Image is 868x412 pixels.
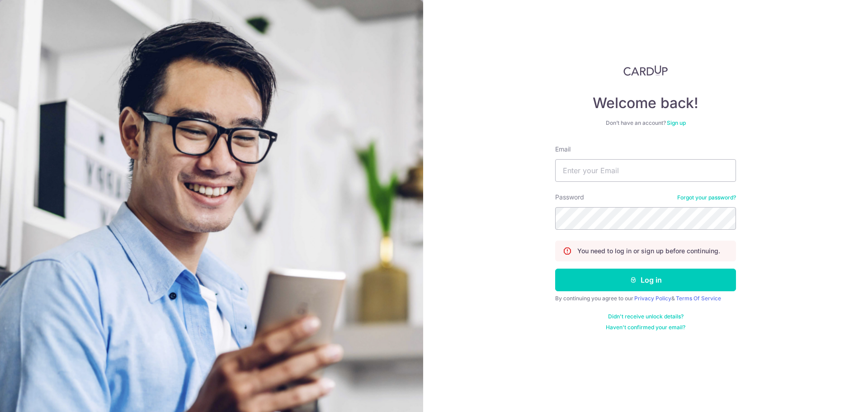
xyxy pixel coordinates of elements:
button: Log in [555,269,736,291]
img: CardUp Logo [623,65,668,76]
p: You need to log in or sign up before continuing. [577,246,720,256]
div: By continuing you agree to our & [555,295,736,302]
a: Privacy Policy [634,295,671,302]
a: Haven't confirmed your email? [606,324,685,331]
input: Enter your Email [555,159,736,182]
a: Forgot your password? [677,194,736,201]
a: Didn't receive unlock details? [608,313,684,320]
label: Email [555,145,571,154]
a: Terms Of Service [676,295,721,302]
a: Sign up [667,119,686,126]
h4: Welcome back! [555,94,736,112]
label: Password [555,193,584,202]
div: Don’t have an account? [555,119,736,127]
